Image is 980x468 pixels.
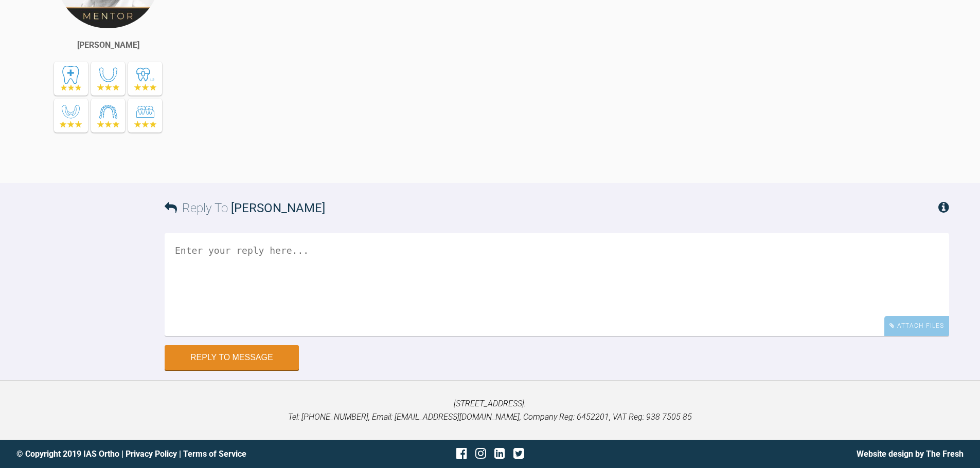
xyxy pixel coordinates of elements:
h3: Reply To [165,198,325,218]
button: Reply to Message [165,345,299,370]
a: Privacy Policy [126,449,177,459]
p: [STREET_ADDRESS]. Tel: [PHONE_NUMBER], Email: [EMAIL_ADDRESS][DOMAIN_NAME], Company Reg: 6452201,... [16,397,964,423]
div: [PERSON_NAME] [77,39,139,52]
a: Website design by The Fresh [857,449,964,459]
div: Attach Files [884,316,949,336]
span: [PERSON_NAME] [231,201,325,215]
a: Terms of Service [183,449,246,459]
div: © Copyright 2019 IAS Ortho | | [16,447,332,461]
